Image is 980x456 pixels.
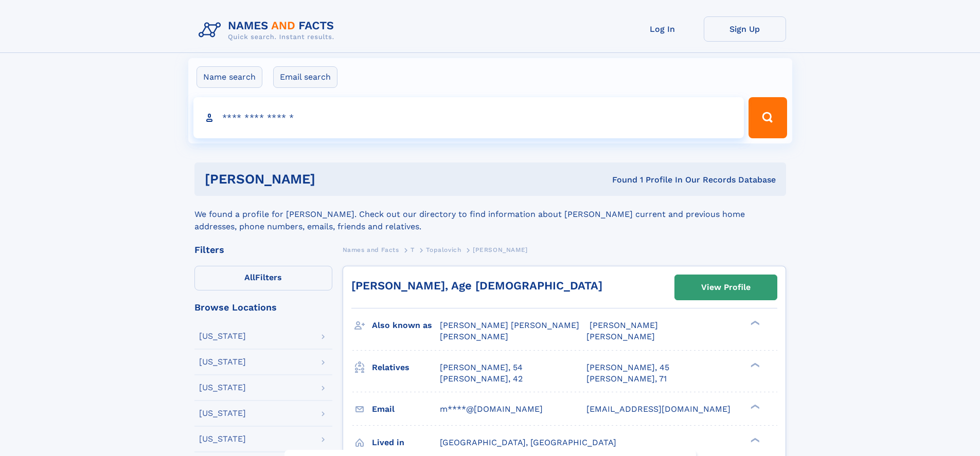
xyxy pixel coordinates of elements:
[675,275,777,300] a: View Profile
[372,400,440,418] h3: Email
[343,243,399,256] a: Names and Facts
[194,303,332,312] div: Browse Locations
[205,173,464,186] h1: [PERSON_NAME]
[411,243,415,256] a: T
[199,435,246,443] div: [US_STATE]
[586,404,730,414] span: [EMAIL_ADDRESS][DOMAIN_NAME]
[748,320,760,326] div: ❯
[464,174,776,186] div: Found 1 Profile In Our Records Database
[749,97,787,138] button: Search Button
[426,246,461,253] span: Topalovich
[748,361,760,368] div: ❯
[194,266,332,290] label: Filters
[590,320,658,330] span: [PERSON_NAME]
[440,332,508,341] span: [PERSON_NAME]
[586,373,667,385] a: [PERSON_NAME], 71
[586,332,655,341] span: [PERSON_NAME]
[199,409,246,417] div: [US_STATE]
[372,317,440,334] h3: Also known as
[621,16,704,42] a: Log In
[199,384,246,392] div: [US_STATE]
[748,436,760,443] div: ❯
[194,196,786,233] div: We found a profile for [PERSON_NAME]. Check out our directory to find information about [PERSON_N...
[440,320,579,330] span: [PERSON_NAME] [PERSON_NAME]
[244,272,255,282] span: All
[440,362,523,373] a: [PERSON_NAME], 54
[372,359,440,376] h3: Relatives
[197,66,262,88] label: Name search
[440,373,523,385] a: [PERSON_NAME], 42
[473,246,528,253] span: [PERSON_NAME]
[372,434,440,451] h3: Lived in
[411,246,415,253] span: T
[193,97,744,138] input: search input
[748,403,760,410] div: ❯
[199,358,246,366] div: [US_STATE]
[194,245,332,254] div: Filters
[701,276,751,299] div: View Profile
[704,16,786,42] a: Sign Up
[199,332,246,340] div: [US_STATE]
[426,243,461,256] a: Topalovich
[351,279,602,292] a: [PERSON_NAME], Age [DEMOGRAPHIC_DATA]
[586,362,669,373] a: [PERSON_NAME], 45
[273,66,337,88] label: Email search
[440,437,616,447] span: [GEOGRAPHIC_DATA], [GEOGRAPHIC_DATA]
[194,16,343,44] img: Logo Names and Facts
